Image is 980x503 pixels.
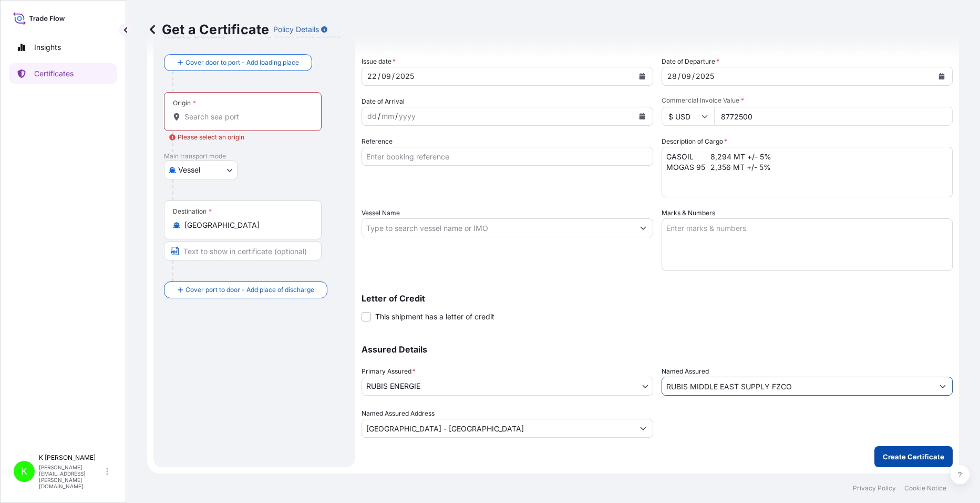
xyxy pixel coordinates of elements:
[366,110,378,123] div: day,
[378,70,380,83] div: /
[634,218,653,237] button: Show suggestions
[362,136,393,147] label: Reference
[9,63,117,84] a: Certificates
[362,147,653,166] input: Enter booking reference
[662,96,953,105] span: Commercial Invoice Value
[662,56,719,67] span: Date of Departure
[362,96,405,107] span: Date of Arrival
[362,419,634,438] input: Named Assured Address
[398,110,417,123] div: year,
[173,207,212,216] div: Destination
[714,107,953,126] input: Enter amount
[662,136,727,147] label: Description of Cargo
[634,108,651,125] button: Calendar
[39,464,104,489] p: [PERSON_NAME][EMAIL_ADDRESS][PERSON_NAME][DOMAIN_NAME]
[695,70,715,83] div: year,
[362,218,634,237] input: Type to search vessel name or IMO
[662,208,715,218] label: Marks & Numbers
[184,220,308,230] input: Destination
[395,70,415,83] div: year,
[34,68,74,79] p: Certificates
[666,70,678,83] div: day,
[366,381,420,391] span: RUBIS ENERGIE
[164,160,238,179] button: Select transport
[680,70,692,83] div: month,
[662,366,709,377] label: Named Assured
[362,208,400,218] label: Vessel Name
[164,281,327,298] button: Cover port to door - Add place of discharge
[678,70,680,83] div: /
[21,466,27,477] span: K
[933,377,952,396] button: Show suggestions
[395,110,398,123] div: /
[164,152,345,160] p: Main transport mode
[362,345,953,354] p: Assured Details
[34,42,61,53] p: Insights
[362,56,396,67] span: Issue date
[392,70,395,83] div: /
[853,484,896,492] a: Privacy Policy
[380,110,395,123] div: month,
[375,311,494,322] span: This shipment has a letter of credit
[692,70,695,83] div: /
[39,454,104,462] p: K [PERSON_NAME]
[634,419,653,438] button: Show suggestions
[362,294,953,303] p: Letter of Credit
[874,446,953,467] button: Create Certificate
[366,70,378,83] div: day,
[273,24,319,35] p: Policy Details
[904,484,946,492] a: Cookie Notice
[378,110,380,123] div: /
[185,285,314,295] span: Cover port to door - Add place of discharge
[184,112,308,122] input: Origin
[164,242,322,260] input: Text to appear on certificate
[883,451,944,462] p: Create Certificate
[362,408,435,419] label: Named Assured Address
[933,68,950,85] button: Calendar
[169,132,244,143] div: Please select an origin
[380,70,392,83] div: month,
[164,54,312,71] button: Cover door to port - Add loading place
[362,377,653,396] button: RUBIS ENERGIE
[173,99,196,107] div: Origin
[185,57,299,68] span: Cover door to port - Add loading place
[362,366,416,377] span: Primary Assured
[662,377,934,396] input: Assured Name
[9,37,117,58] a: Insights
[178,165,200,175] span: Vessel
[147,21,269,38] p: Get a Certificate
[634,68,651,85] button: Calendar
